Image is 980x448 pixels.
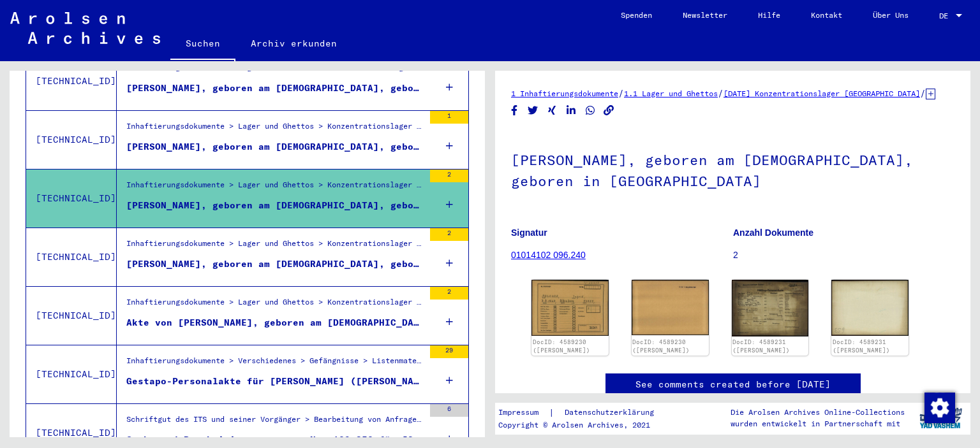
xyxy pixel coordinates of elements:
div: [PERSON_NAME], geboren am [DEMOGRAPHIC_DATA], geboren in [GEOGRAPHIC_DATA] [126,257,424,271]
div: Akte von [PERSON_NAME], geboren am [DEMOGRAPHIC_DATA] [126,316,424,329]
img: Zustimmung ändern [924,393,955,423]
div: [PERSON_NAME], geboren am [DEMOGRAPHIC_DATA], geboren in [GEOGRAPHIC_DATA] [126,82,424,95]
div: 6 [430,404,468,417]
p: Die Arolsen Archives Online-Collections [731,407,905,418]
a: 1.1 Lager und Ghettos [624,89,718,98]
span: DE [939,11,953,20]
button: Share on LinkedIn [565,103,578,119]
button: Share on Xing [546,103,559,119]
a: Archiv erkunden [235,28,352,59]
div: 2 [430,287,468,300]
a: 01014102 096.240 [511,250,586,260]
a: 1 Inhaftierungsdokumente [511,89,618,98]
div: Inhaftierungsdokumente > Lager und Ghettos > Konzentrationslager [GEOGRAPHIC_DATA] > Individuelle... [126,62,424,80]
a: DocID: 4589230 ([PERSON_NAME]) [632,338,690,354]
div: Inhaftierungsdokumente > Verschiedenes > Gefängnisse > Listenmaterial Gruppe P.P. > RHEINPROVINZ ... [126,355,424,373]
a: See comments created before [DATE] [635,378,831,391]
td: [TECHNICAL_ID] [26,345,117,403]
div: 29 [430,345,468,358]
td: [TECHNICAL_ID] [26,286,117,345]
span: / [718,87,724,99]
div: Inhaftierungsdokumente > Lager und Ghettos > Konzentrationslager [GEOGRAPHIC_DATA] > Individuelle... [126,120,424,138]
button: Share on WhatsApp [584,103,597,119]
img: 002.jpg [831,280,909,336]
b: Anzahl Dokumente [733,228,813,238]
div: Inhaftierungsdokumente > Lager und Ghettos > Konzentrationslager [GEOGRAPHIC_DATA] > Individuelle... [126,238,424,256]
div: Inhaftierungsdokumente > Lager und Ghettos > Konzentrationslager [GEOGRAPHIC_DATA] > Individuelle... [126,296,424,314]
div: [PERSON_NAME], geboren am [DEMOGRAPHIC_DATA], geboren in [GEOGRAPHIC_DATA] [126,199,424,212]
img: 001.jpg [531,280,609,336]
button: Copy link [602,103,616,119]
td: [TECHNICAL_ID] [26,228,117,286]
h1: [PERSON_NAME], geboren am [DEMOGRAPHIC_DATA], geboren in [GEOGRAPHIC_DATA] [511,131,954,208]
a: [DATE] Konzentrationslager [GEOGRAPHIC_DATA] [724,89,920,98]
p: 2 [733,249,954,262]
img: 002.jpg [632,280,709,335]
b: Signatur [511,228,547,238]
a: DocID: 4589230 ([PERSON_NAME]) [533,338,590,354]
div: | [498,406,669,419]
div: [PERSON_NAME], geboren am [DEMOGRAPHIC_DATA], geboren in [GEOGRAPHIC_DATA] [126,140,424,154]
div: 2 [430,228,468,241]
div: Schriftgut des ITS und seiner Vorgänger > Bearbeitung von Anfragen > Fallbezogene [MEDICAL_DATA] ... [126,414,424,431]
p: wurden entwickelt in Partnerschaft mit [731,418,905,430]
button: Share on Facebook [508,103,521,119]
button: Share on Twitter [526,103,540,119]
a: DocID: 4589231 ([PERSON_NAME]) [833,338,890,354]
a: Suchen [170,28,235,61]
a: DocID: 4589231 ([PERSON_NAME]) [732,338,790,354]
div: Zustimmung ändern [924,392,954,423]
a: Impressum [498,406,549,419]
td: [TECHNICAL_ID] [26,169,117,228]
img: 001.jpg [732,280,809,336]
span: / [618,87,624,99]
div: Gestapo-Personalakte für [PERSON_NAME] ([PERSON_NAME], geb. [DEMOGRAPHIC_DATA] in [GEOGRAPHIC_DAT... [126,375,424,388]
img: yv_logo.png [917,402,965,434]
img: Arolsen_neg.svg [10,12,160,44]
div: Inhaftierungsdokumente > Lager und Ghettos > Konzentrationslager [GEOGRAPHIC_DATA] > Individuelle... [126,179,424,197]
span: / [920,87,926,99]
a: Datenschutzerklärung [554,406,669,419]
p: Copyright © Arolsen Archives, 2021 [498,419,669,431]
div: Such- und Bescheinigungsvorgang Nr. 169.356 für [GEOGRAPHIC_DATA][PERSON_NAME] geboren [DEMOGRAPH... [126,433,424,447]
